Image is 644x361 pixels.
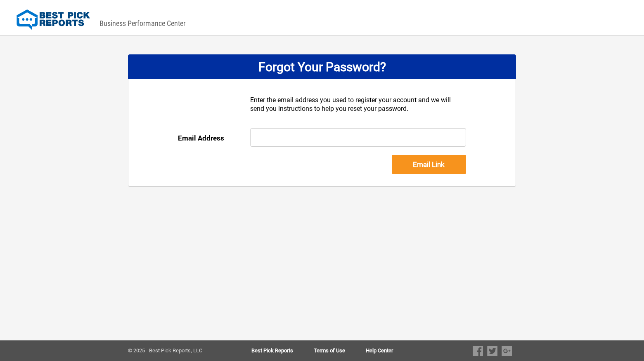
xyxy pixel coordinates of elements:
img: Best Pick Reports Logo [17,9,90,30]
div: © 2025 - Best Pick Reports, LLC [128,348,225,354]
a: Help Center [366,348,393,354]
div: Forgot Your Password? [128,54,516,79]
input: Email Link [392,155,466,174]
a: Best Pick Reports [251,348,314,354]
a: Terms of Use [314,348,366,354]
div: Email Address [178,128,250,148]
div: Enter the email address you used to register your account and we will send you instructions to he... [250,96,466,128]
